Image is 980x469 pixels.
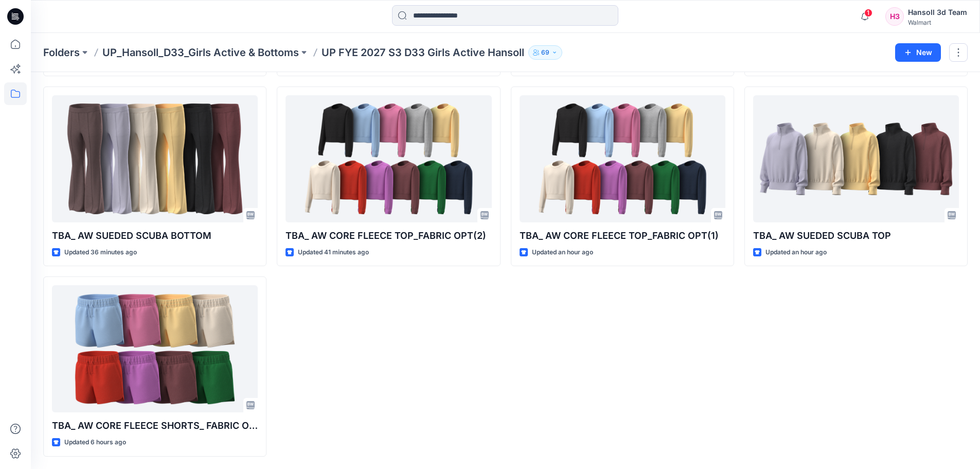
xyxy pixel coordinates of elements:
button: New [895,43,941,62]
p: 69 [541,47,549,58]
p: Updated 36 minutes ago [64,247,137,258]
a: TBA_ AW SUEDED SCUBA TOP [753,95,959,222]
button: 69 [528,45,562,60]
a: TBA_ AW CORE FLEECE TOP_FABRIC OPT(2) [286,95,491,222]
p: TBA_ AW SUEDED SCUBA BOTTOM [52,229,258,243]
span: 1 [864,9,872,17]
p: Updated an hour ago [765,247,827,258]
p: Updated an hour ago [532,247,593,258]
a: TBA_ AW CORE FLEECE SHORTS_ FABRIC OPT(2) [52,285,258,412]
p: TBA_ AW CORE FLEECE SHORTS_ FABRIC OPT(2) [52,419,258,433]
p: TBA_ AW CORE FLEECE TOP_FABRIC OPT(1) [520,229,725,243]
div: Walmart [908,19,967,26]
a: UP_Hansoll_D33_Girls Active & Bottoms [102,45,299,60]
p: Updated 41 minutes ago [298,247,369,258]
p: TBA_ AW CORE FLEECE TOP_FABRIC OPT(2) [286,229,491,243]
a: Folders [43,45,80,60]
p: TBA_ AW SUEDED SCUBA TOP [753,229,959,243]
p: UP FYE 2027 S3 D33 Girls Active Hansoll [322,45,524,60]
a: TBA_ AW CORE FLEECE TOP_FABRIC OPT(1) [520,95,725,222]
p: Updated 6 hours ago [64,437,126,448]
div: H3 [885,7,904,26]
div: Hansoll 3d Team [908,6,967,19]
a: TBA_ AW SUEDED SCUBA BOTTOM [52,95,258,222]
